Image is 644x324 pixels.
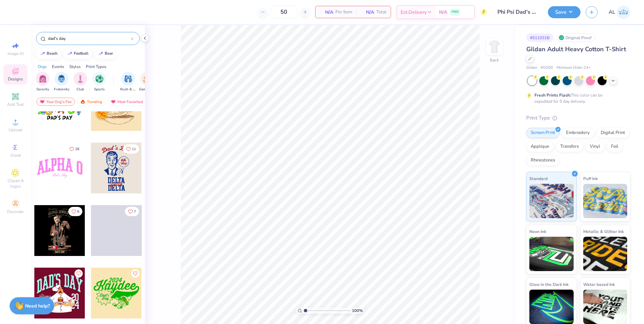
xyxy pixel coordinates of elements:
[125,207,139,216] button: Like
[39,99,45,104] img: most_fav.gif
[526,155,560,166] div: Rhinestones
[105,52,113,55] div: bear
[526,142,554,152] div: Applique
[123,144,139,154] button: Like
[548,6,580,18] button: Save
[609,8,615,16] span: AL
[335,9,352,16] span: Per Item
[487,40,501,54] img: Back
[529,281,568,288] span: Glow in the Dark Ink
[529,228,546,235] span: Neon Ink
[98,52,103,56] img: trend_line.gif
[92,72,106,92] div: filter for Sports
[526,45,626,53] span: Gildan Adult Heavy Cotton T-Shirt
[529,175,548,182] span: Standard
[124,75,132,83] img: Rush & Bid Image
[583,184,628,218] img: Puff Ink
[583,290,628,324] img: Water based Ink
[54,72,69,92] div: filter for Fraternity
[52,64,64,70] div: Events
[36,72,49,92] button: filter button
[8,76,23,82] span: Designs
[529,290,574,324] img: Glow in the Dark Ink
[132,147,136,151] span: 11
[271,6,297,18] input: – –
[583,237,628,271] img: Metallic & Glitter Ink
[107,98,146,106] div: Most Favorited
[376,9,387,16] span: Total
[66,144,82,154] button: Like
[68,207,82,216] button: Like
[111,99,116,104] img: most_fav.gif
[617,5,630,19] img: Alyzza Lydia Mae Sobrino
[36,87,49,92] span: Sorority
[143,75,151,83] img: Game Day Image
[401,9,427,16] span: Est. Delivery
[609,5,630,19] a: AL
[352,308,363,314] span: 100 %
[67,52,72,56] img: trend_line.gif
[526,128,560,138] div: Screen Print
[607,142,623,152] div: Foil
[534,92,571,98] strong: Fresh Prints Flash:
[3,178,27,189] span: Clipart & logos
[320,9,333,16] span: N/A
[47,35,131,42] input: Try "Alpha"
[526,65,537,71] span: Gildan
[439,9,447,16] span: N/A
[529,184,574,218] img: Standard
[95,75,103,83] img: Sports Image
[139,72,155,92] div: filter for Game Day
[94,87,105,92] span: Sports
[94,48,116,59] button: bear
[139,87,155,92] span: Game Day
[73,72,87,92] div: filter for Club
[490,57,499,63] div: Back
[92,72,106,92] button: filter button
[54,72,69,92] button: filter button
[556,142,583,152] div: Transfers
[556,65,591,71] span: Minimum Order: 24 +
[7,102,24,107] span: Add Text
[557,33,595,42] div: Original Proof
[583,228,624,235] span: Metallic & Glitter Ink
[63,48,92,59] button: football
[120,72,136,92] button: filter button
[77,98,105,106] div: Trending
[360,9,374,16] span: N/A
[585,142,605,152] div: Vinyl
[75,147,79,151] span: 28
[583,281,615,288] span: Water based Ink
[47,52,58,55] div: beach
[69,64,81,70] div: Styles
[77,75,84,83] img: Club Image
[74,52,89,55] div: football
[39,75,47,83] img: Sorority Image
[10,153,21,158] span: Greek
[7,209,24,214] span: Decorate
[77,87,84,92] span: Club
[58,75,65,83] img: Fraternity Image
[36,72,49,92] div: filter for Sorority
[77,210,79,213] span: 6
[492,5,543,19] input: Untitled Design
[73,72,87,92] button: filter button
[534,92,619,104] div: This color can be expedited for 5 day delivery.
[36,98,75,106] div: Your Org's Fav
[40,52,45,56] img: trend_line.gif
[131,269,139,278] button: Like
[541,65,553,71] span: # G500
[80,99,85,104] img: trending.gif
[134,210,136,213] span: 7
[526,114,630,122] div: Print Type
[526,33,553,42] div: # 511031B
[451,10,459,14] span: FREE
[562,128,594,138] div: Embroidery
[120,87,136,92] span: Rush & Bid
[9,127,22,133] span: Upload
[54,87,69,92] span: Fraternity
[583,175,598,182] span: Puff Ink
[38,64,47,70] div: Orgs
[120,72,136,92] div: filter for Rush & Bid
[86,64,106,70] div: Print Types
